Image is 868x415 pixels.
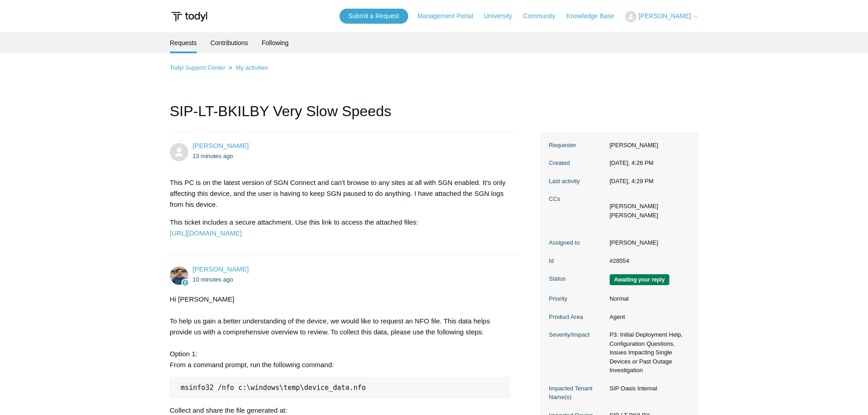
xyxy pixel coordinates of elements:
dd: [PERSON_NAME] [605,141,689,150]
a: Community [523,11,565,21]
time: 09/30/2025, 16:26 [193,153,233,159]
a: My activities [236,64,268,71]
time: 09/30/2025, 16:26 [610,159,654,166]
dt: Product Area [549,313,605,322]
a: Following [262,32,288,53]
dd: [PERSON_NAME] [605,238,689,247]
li: Todyl Support Center [170,64,227,71]
dt: Status [549,274,605,283]
span: [PERSON_NAME] [638,12,691,20]
a: [PERSON_NAME] [193,142,249,149]
dd: Agent [605,313,689,322]
button: [PERSON_NAME] [625,11,698,22]
a: Submit a Request [339,9,408,24]
a: [URL][DOMAIN_NAME] [170,229,242,237]
dd: Normal [605,294,689,303]
dt: Last activity [549,177,605,186]
li: Requests [170,32,197,53]
dd: P3: Initial Deployment Help, Configuration Questions, Issues Impacting Single Devices or Past Out... [605,330,689,375]
img: Todyl Support Center Help Center home page [170,8,209,25]
time: 09/30/2025, 16:29 [193,276,233,283]
span: Spencer Grissom [193,265,249,273]
dt: Id [549,256,605,266]
dd: #28554 [605,256,689,266]
dt: Impacted Tenant Name(s) [549,384,605,402]
dt: Assigned to [549,238,605,247]
a: University [484,11,521,21]
dd: SIP Oasis Internal [605,384,689,393]
p: This ticket includes a secure attachment. Use this link to access the attached files: [170,217,510,239]
code: msinfo32 /nfo c:\windows\temp\device_data.nfo [178,383,369,392]
dt: Priority [549,294,605,303]
a: [PERSON_NAME] [193,265,249,273]
li: Christopher Boyd [610,202,658,211]
a: Knowledge Base [566,11,623,21]
h1: SIP-LT-BKILBY Very Slow Speeds [170,100,519,132]
dt: CCs [549,195,605,204]
a: Contributions [211,32,248,53]
a: Management Portal [417,11,482,21]
dt: Severity/Impact [549,330,605,339]
a: Todyl Support Center [170,64,226,71]
dt: Requester [549,141,605,150]
li: Jacob Nunley [610,211,658,220]
li: My activities [227,64,268,71]
p: This PC is on the latest version of SGN Connect and can't browse to any sites at all with SGN ena... [170,177,510,210]
span: Luke Kennamer [193,142,249,149]
time: 09/30/2025, 16:29 [610,178,654,184]
dt: Created [549,159,605,168]
span: We are waiting for you to respond [610,274,669,285]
